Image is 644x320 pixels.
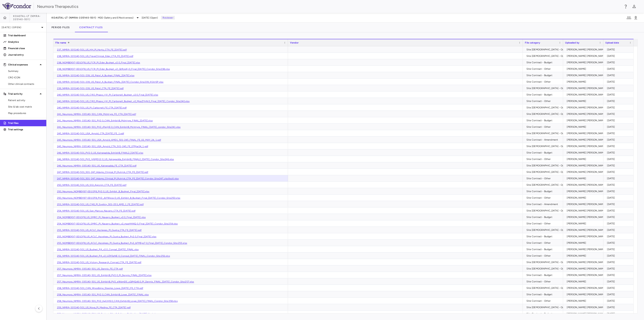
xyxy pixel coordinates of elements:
[57,287,143,290] a: 258_NMRA-335140-501_CAN_Woodbine_Steeles_Lowe_[DATE]_FE_CTA.pdf
[567,195,601,201] div: [PERSON_NAME]
[567,53,606,59] div: [PERSON_NAME] [PERSON_NAME]
[567,201,618,207] div: [PERSON_NAME] [PERSON_NAME] Colodrero
[607,66,632,72] div: [DATE]
[607,143,632,149] div: [DATE]
[607,162,632,169] div: [DATE]
[567,253,601,259] div: [PERSON_NAME]
[526,291,561,298] div: Site Contract - Budget
[8,111,43,115] span: Map procedures
[607,46,632,53] div: [DATE]
[526,220,561,227] div: Site Contract - Other
[98,16,134,20] span: MDD (Safety and Effectiveness)
[607,137,632,143] div: [DATE]
[567,156,601,162] div: [PERSON_NAME]
[607,169,632,175] div: [DATE]
[567,124,601,130] div: [PERSON_NAME]
[57,106,127,109] a: 240_NMRA-335140-501_US_PI_Carbonell_FE_CTA_[DATE].pdf
[567,214,606,220] div: [PERSON_NAME] [PERSON_NAME]
[526,72,561,79] div: Site Contract - Budget
[607,253,632,259] div: [DATE]
[57,242,187,244] a: 255_NOMBEK97-0D1OF8_US_ACLC_Ascelpes_PI_Gupta_Budget_Pv2_bFMEys7.0_Final_[DATE]_Condor_Site255.xlsx
[607,156,632,162] div: [DATE]
[607,98,632,104] div: [DATE]
[607,207,632,214] div: [DATE]
[607,233,632,240] div: [DATE]
[607,195,632,201] div: [DATE]
[607,220,632,227] div: [DATE]
[57,113,136,116] a: 241_Neumora_NMRA-335140-501_CAN_McIntyre_FE_CTA_[DATE].pdf
[567,298,601,304] div: [PERSON_NAME]
[607,201,632,207] div: [DATE]
[57,81,163,83] a: 239_NMRA-335140-501-239_US_Patel_A_Budget_FINAL_[DATE]_Condor_Site239_XGitrSP.xlsx
[607,85,632,91] div: [DATE]
[526,188,561,195] div: Site Contract - Budget
[57,158,174,161] a: 246_NMRA-335140-501_PV2_iV6MD12.0_US_Katragadda_ExhibitB_FINAL2_[DATE]_Condor_Site246.xlsx
[47,23,74,32] button: Period Files
[526,149,561,156] div: Site Contract - Budget
[607,240,632,246] div: [DATE]
[567,111,606,117] div: [PERSON_NAME] [PERSON_NAME]
[57,197,180,199] a: 250_Neumora_NOMBEK97-0D1OF8_PV2_JbYWpsx.0_US_Exhibit_B_Budget_Final_[DATE]_Condor_Site250.xlsx
[2,3,31,9] img: logo-full-SnFGN8VE.png
[526,182,578,188] div: Site [DEMOGRAPHIC_DATA] - Og Work Order
[57,177,179,180] a: 247_NMRA-335140-501_501-247_Adams_Clinical_PI_Rutrick_CTA_FE_[DATE]_Condor_Site247_zbcXxoX.xlsx
[567,175,601,182] div: [PERSON_NAME]
[57,209,135,212] a: 254_NMRA-335140-501_US_San_Marcus_Navarro_CTA_FE_[DATE].pdf
[567,259,606,265] div: [PERSON_NAME] [PERSON_NAME]
[8,128,43,131] p: Trial settings
[526,227,578,233] div: Site [DEMOGRAPHIC_DATA] - Og Work Order
[57,68,170,70] a: 238_NOMBEK97-0D1OF8_US_FCR_PI_Eder_Budget_v2_QtRzpKj.0_Final_[DATE]_Condor_Site238.xlsx
[57,274,152,277] a: 257_Neumora_NMRA-335140-501_US_ExhibitB_PV2.0_PI_Dennis_FINAL_[DATE].xlsx
[57,261,141,264] a: 256_NMRA-335140-501_US_Victory_Research_Conrad_CTA_FE_[DATE].pdf
[607,53,632,59] div: [DATE]
[526,104,578,111] div: Site [DEMOGRAPHIC_DATA] - Og Work Order
[567,278,601,285] div: [PERSON_NAME]
[565,41,579,44] span: Uploaded by
[607,104,632,111] div: [DATE]
[57,164,136,167] a: 246_Neumora_NMRA-335140-501_US_Katragadda_FE_CTA_[DATE].pdf
[567,85,606,91] div: [PERSON_NAME] [PERSON_NAME]
[526,59,561,66] div: Site Contract - Budget
[57,151,143,154] a: 246_NMRA-335140-501_PV2.0_US_Katragadda_ExhibitB_FINAL2_[DATE].xlsx
[607,188,632,195] div: [DATE]
[567,207,606,214] div: [PERSON_NAME] [PERSON_NAME]
[526,304,578,311] div: Site [DEMOGRAPHIC_DATA] - Og Work Order
[57,93,158,96] a: 240_NMRA-335140-501_US_CRO_Phase_I-IV_PI_Carbonell_Budget_v2.0_Final_[DATE].xlsx
[607,91,632,98] div: [DATE]
[8,92,38,96] p: Trial activity
[57,184,126,186] a: 250_NMRA-335140_501_US_SGI_Agronin_CTA_FE_[DATE].pdf
[567,246,606,253] div: [PERSON_NAME] [PERSON_NAME]
[526,91,561,98] div: Site Contract - Budget
[57,55,133,58] a: 238_NMRA-335140-501_US_FieveClinical_Eder_CTA_FE_[DATE].pdf
[526,214,561,220] div: Site Contract - Budget
[607,130,632,137] div: [DATE]
[526,265,578,272] div: Site [DEMOGRAPHIC_DATA] - Og Work Order
[13,14,46,21] span: KOASTAL-LT (NMRA-335140-501)
[607,175,632,182] div: [DATE]
[525,41,540,44] span: File category
[8,69,43,73] span: Summary
[57,229,141,232] a: 255_NMRA-335140-501_US_ACLC_Asclepes_PI_Gupta_CTA_FE_[DATE].pdf
[567,304,606,311] div: [PERSON_NAME] [PERSON_NAME]
[290,41,299,44] span: Vendor
[74,23,108,32] button: Contract Files
[57,61,140,64] a: 238_NOMBEK97-0D1OF8_US_FCR_PI_Eder_Budget_v2.0_Final_[DATE].xlsx
[526,117,561,124] div: Site Contract - Budget
[567,182,606,188] div: [PERSON_NAME] [PERSON_NAME]
[607,149,632,156] div: [DATE]
[526,259,578,265] div: Site [DEMOGRAPHIC_DATA] - Og Work Order
[57,300,178,302] a: 258_Neumora_NMRA-335140-501_PV2_llwfJH9.0_CAN_ExhibitB_Lowe_[DATE]_FINAL_Condor_Site258.xlsx
[57,139,161,141] a: 245_Neumora_NMRA-335140-501_USA_Arnold_AMD1_501-245_FINAL_FE_02_MAY_24_1.pdf
[607,259,632,265] div: [DATE]
[57,248,139,251] a: 256_NMRA-335140-501_US_Budget_PA_v2.0_Conrad_[DATE]_FINAL.xlsx
[526,207,578,214] div: Site [DEMOGRAPHIC_DATA] - Og Work Order
[526,156,561,162] div: Site Contract - Other
[57,293,149,296] a: 258_Neumora_NMRA-335140-501_PV2.0_CAN_ExhibitB_Lowe_[DATE]_FINAL.xlsx
[526,201,561,207] div: Site Contract - Amendment
[55,41,66,44] span: File name
[37,3,621,9] div: Neumora Therapeutics
[607,59,632,66] div: [DATE]
[57,119,153,122] a: 241_Neumora_NMRA-335140-501_PV2.0_CAN_ExhibitB_McIntyre_FINAL_[DATE].xlsx
[567,98,601,104] div: [PERSON_NAME]
[8,63,38,66] p: Clinical expenses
